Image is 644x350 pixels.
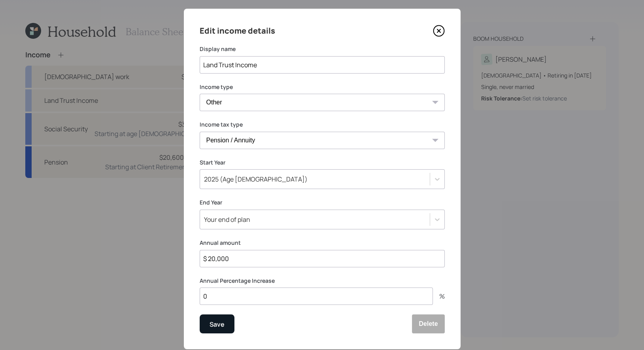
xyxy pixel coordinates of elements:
h4: Edit income details [200,25,275,37]
button: Save [200,314,234,333]
label: Start Year [200,159,445,166]
div: Your end of plan [204,215,250,224]
label: Display name [200,45,445,53]
label: Annual amount [200,239,445,247]
label: Income tax type [200,121,445,129]
div: 2025 (Age [DEMOGRAPHIC_DATA]) [204,175,308,184]
label: Annual Percentage Increase [200,277,445,285]
label: Income type [200,83,445,91]
div: Save [210,319,225,330]
label: End Year [200,199,445,206]
button: Delete [412,314,444,333]
div: % [433,293,445,299]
